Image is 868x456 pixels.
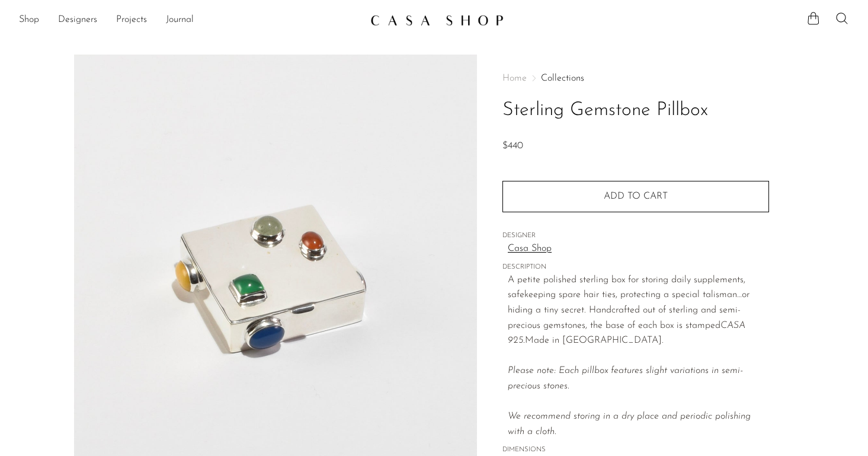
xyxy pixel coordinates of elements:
nav: Desktop navigation [19,10,361,30]
nav: Breadcrumbs [502,74,769,83]
a: Shop [19,12,39,28]
a: Journal [166,12,194,28]
button: Add to cart [502,181,769,212]
span: Add to cart [604,192,668,201]
span: $440 [502,141,523,151]
i: We recommend storing in a dry place and periodic polishing with a cloth. [508,412,751,436]
a: Designers [58,12,97,28]
span: DIMENSIONS [502,445,769,455]
a: Collections [541,74,584,83]
a: Projects [116,12,147,28]
span: Home [502,74,527,83]
p: A petite polished sterling box for storing daily supplements, safekeeping spare hair ties, protec... [508,273,769,440]
em: Please note: Each pillbox features slight variations in semi-precious stones. [508,366,751,436]
ul: NEW HEADER MENU [19,10,361,30]
span: DESCRIPTION [502,262,769,273]
span: DESIGNER [502,231,769,241]
h1: Sterling Gemstone Pillbox [502,95,769,126]
a: Casa Shop [508,241,769,257]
